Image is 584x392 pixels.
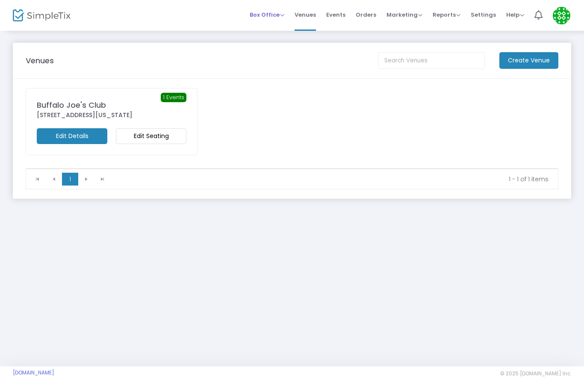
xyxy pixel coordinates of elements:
[62,173,78,186] span: Page 1
[13,369,54,376] a: [DOMAIN_NAME]
[326,4,345,26] span: Events
[471,4,496,26] span: Settings
[386,11,422,19] span: Marketing
[506,11,524,19] span: Help
[250,11,284,19] span: Box Office
[37,99,186,111] div: Buffalo Joe's Club
[295,4,316,26] span: Venues
[499,52,558,69] m-button: Create Venue
[37,111,186,120] div: [STREET_ADDRESS][US_STATE]
[356,4,376,26] span: Orders
[26,55,54,66] m-panel-title: Venues
[116,128,186,144] m-button: Edit Seating
[433,11,460,19] span: Reports
[117,175,549,183] kendo-pager-info: 1 - 1 of 1 items
[37,128,107,144] m-button: Edit Details
[378,52,485,69] input: Search Venues
[161,93,186,102] span: 1 Events
[500,370,571,377] span: © 2025 [DOMAIN_NAME] Inc.
[26,168,558,169] div: Data table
